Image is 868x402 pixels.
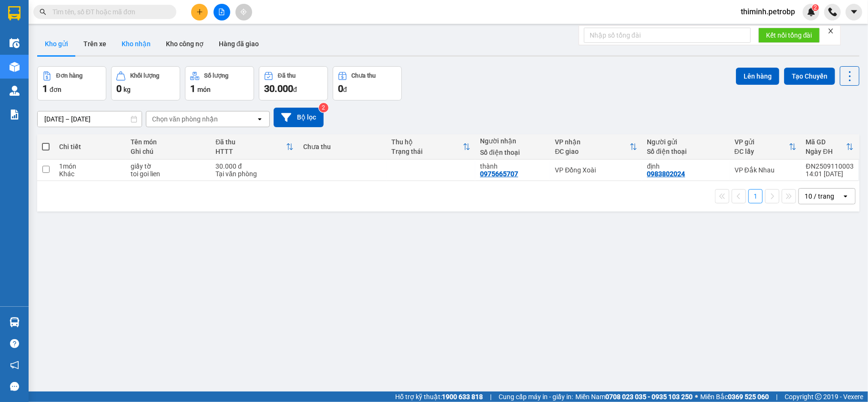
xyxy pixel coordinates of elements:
span: đ [293,86,297,93]
th: Toggle SortBy [801,134,858,160]
button: Kho công nợ [158,32,211,55]
button: Hàng đã giao [211,32,266,55]
span: ⚪️ [695,395,698,399]
span: close [827,28,834,34]
img: phone-icon [828,8,837,16]
div: VP gửi [735,138,789,146]
span: Kết nối tổng đài [766,30,812,40]
div: Đơn hàng [56,72,82,79]
div: Ngày ĐH [806,148,846,155]
sup: 2 [812,4,819,11]
span: Miền Bắc [700,392,769,402]
div: Thu hộ [391,138,463,146]
div: VP nhận [555,138,630,146]
div: 0975665707 [480,170,518,178]
button: Trên xe [76,32,114,55]
img: warehouse-icon [10,38,20,48]
th: Toggle SortBy [730,134,801,160]
strong: 0369 525 060 [728,393,769,401]
button: Khối lượng0kg [111,66,180,100]
div: Khối lượng [130,72,159,79]
strong: 1900 633 818 [442,393,483,401]
div: Mã GD [806,138,846,146]
button: Đơn hàng1đơn [37,66,106,100]
div: Chưa thu [303,143,382,151]
span: thiminh.petrobp [733,6,803,18]
img: warehouse-icon [10,62,20,72]
div: Số lượng [204,72,228,79]
div: thành [480,162,545,170]
div: Người nhận [480,137,545,145]
span: plus [196,9,203,15]
div: Ghi chú [131,148,206,155]
span: Miền Nam [575,392,693,402]
div: 30.000 đ [215,162,293,170]
div: 10 / trang [805,191,834,201]
button: Bộ lọc [274,108,324,127]
span: 0 [116,83,122,94]
div: VP Đắk Nhau [735,166,797,174]
th: Toggle SortBy [550,134,642,160]
button: Đã thu30.000đ [259,66,328,100]
span: Hỗ trợ kỹ thuật: [395,392,483,402]
div: Số điện thoại [647,148,725,155]
button: Kho nhận [114,32,158,55]
svg: open [256,115,264,123]
div: Chi tiết [59,143,121,151]
span: 2 [814,4,817,11]
img: logo-vxr [8,6,20,20]
div: Chưa thu [352,72,376,79]
div: Khác [59,170,121,178]
div: Tên món [131,138,206,146]
div: ĐN2509110003 [806,162,854,170]
button: 1 [748,189,763,203]
button: aim [235,4,252,20]
span: notification [10,361,19,370]
span: aim [240,9,247,15]
input: Nhập số tổng đài [584,28,751,43]
button: caret-down [846,4,862,20]
span: đơn [50,86,61,93]
th: Toggle SortBy [387,134,475,160]
div: Trạng thái [391,148,463,155]
th: Toggle SortBy [211,134,298,160]
span: 30.000 [264,83,293,94]
input: Select a date range. [38,111,142,127]
span: món [197,86,211,93]
button: plus [191,4,208,20]
div: Người gửi [647,138,725,146]
span: copyright [815,393,822,400]
img: warehouse-icon [10,317,20,327]
div: Tại văn phòng [215,170,293,178]
div: 14:01 [DATE] [806,170,854,178]
sup: 2 [319,103,328,112]
button: Tạo Chuyến [784,68,835,85]
div: Số điện thoại [480,149,545,156]
span: question-circle [10,339,19,348]
span: file-add [218,9,225,15]
span: Cung cấp máy in - giấy in: [499,392,573,402]
button: Lên hàng [736,68,779,85]
span: 1 [42,83,48,94]
span: 1 [190,83,195,94]
div: 1 món [59,162,121,170]
div: HTTT [215,148,286,155]
div: Đã thu [278,72,296,79]
span: kg [123,86,131,93]
div: VP Đồng Xoài [555,166,637,174]
div: Chọn văn phòng nhận [152,114,218,124]
button: file-add [214,4,230,20]
span: search [40,9,46,15]
button: Kho gửi [37,32,76,55]
img: warehouse-icon [10,86,20,96]
span: 0 [338,83,343,94]
button: Chưa thu0đ [333,66,402,100]
span: đ [343,86,347,93]
span: caret-down [850,8,858,16]
div: 0983802024 [647,170,685,178]
div: giấy tờ [131,162,206,170]
div: định [647,162,725,170]
div: Đã thu [215,138,286,146]
span: message [10,382,19,391]
div: ĐC giao [555,148,630,155]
